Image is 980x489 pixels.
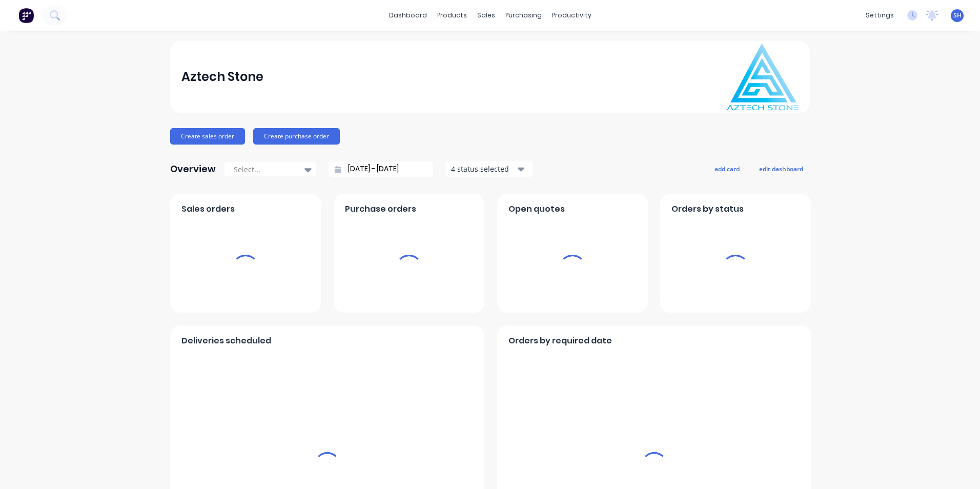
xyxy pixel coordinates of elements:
[727,44,799,110] img: Aztech Stone
[18,8,34,23] img: Factory
[170,128,245,145] button: Create sales order
[508,203,565,215] span: Open quotes
[445,161,533,177] button: 4 status selected
[708,162,746,175] button: add card
[472,8,500,23] div: sales
[671,203,744,215] span: Orders by status
[508,335,612,347] span: Orders by required date
[500,8,547,23] div: purchasing
[181,203,235,215] span: Sales orders
[170,159,216,179] div: Overview
[432,8,472,23] div: products
[384,8,432,23] a: dashboard
[861,8,899,23] div: settings
[345,203,416,215] span: Purchase orders
[953,11,962,20] span: SH
[547,8,597,23] div: productivity
[752,162,810,175] button: edit dashboard
[451,164,516,174] div: 4 status selected
[253,128,340,145] button: Create purchase order
[181,67,263,87] div: Aztech Stone
[181,335,271,347] span: Deliveries scheduled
